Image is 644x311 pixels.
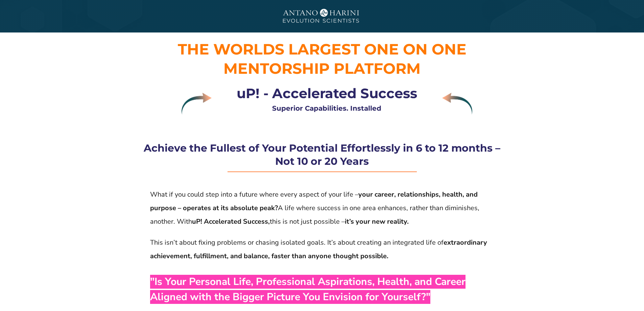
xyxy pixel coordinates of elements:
strong: Superior Capabilities. Installed [272,104,381,112]
strong: uP! - Accelerated Success [237,85,417,102]
strong: Achieve the Fullest of Your Potential Effortlessly in 6 to 12 months – Not 10 or 20 Years [144,142,500,168]
span: THE WORLDS LARGEST ONE ON ONE M [178,40,467,77]
p: This isn’t about fixing problems or chasing isolated goals. It’s about creating an integrated lif... [150,236,494,263]
span: entorship Platform [238,59,421,77]
strong: it’s your new reality. [345,217,409,226]
strong: uP! Accelerated Success, [192,217,270,226]
strong: fulfillment, and balance, faster than anyone thought possible. [194,251,388,261]
img: A&H_Ev png [271,4,373,29]
img: Layer 9 copy [442,93,472,115]
img: Layer 9 [182,93,212,115]
p: What if you could step into a future where every aspect of your life – A life where success in on... [150,188,494,228]
span: "Is Your Personal Life, Professional Aspirations, Health, and Career Aligned with the Bigger Pict... [150,275,466,304]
